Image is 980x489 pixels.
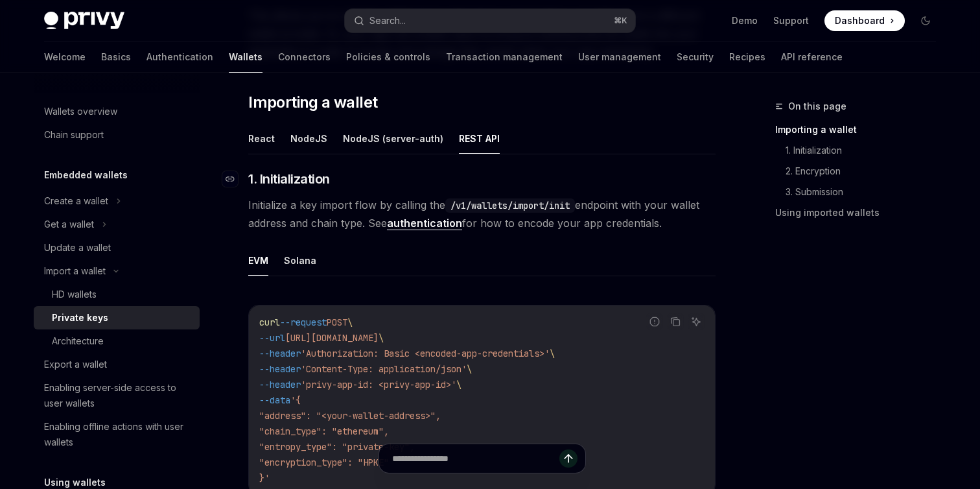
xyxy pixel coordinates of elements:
[343,123,443,154] button: NodeJS (server-auth)
[732,14,758,27] a: Demo
[346,42,430,73] a: Policies & controls
[379,332,384,344] span: \
[667,313,684,330] button: Copy the contents from the code block
[467,363,472,375] span: \
[259,316,280,328] span: curl
[559,449,577,468] button: Send message
[52,333,104,349] div: Architecture
[44,217,94,232] div: Get a wallet
[775,119,946,140] a: Importing a wallet
[259,348,301,359] span: --header
[280,316,327,328] span: --request
[44,193,108,209] div: Create a wallet
[456,379,461,390] span: \
[290,394,301,406] span: '{
[259,363,301,375] span: --header
[44,12,124,30] img: dark logo
[550,348,555,359] span: \
[44,380,192,411] div: Enabling server-side access to user wallets
[44,167,128,183] h5: Embedded wallets
[259,332,285,344] span: --url
[146,42,213,73] a: Authentication
[44,240,111,256] div: Update a wallet
[248,245,268,276] button: EVM
[34,353,200,376] a: Export a wallet
[248,196,716,232] span: Initialize a key import flow by calling the endpoint with your wallet address and chain type. See...
[459,123,500,154] button: REST API
[835,14,885,27] span: Dashboard
[773,14,809,27] a: Support
[327,316,347,328] span: POST
[44,127,104,143] div: Chain support
[34,306,200,329] a: Private keys
[578,42,661,73] a: User management
[301,379,456,390] span: 'privy-app-id: <privy-app-id>'
[259,425,389,437] span: "chain_type": "ethereum",
[34,123,200,147] a: Chain support
[52,310,108,326] div: Private keys
[285,332,379,344] span: [URL][DOMAIN_NAME]
[259,410,441,422] span: "address": "<your-wallet-address>",
[44,263,106,279] div: Import a wallet
[445,198,575,213] code: /v1/wallets/import/init
[786,140,946,161] a: 1. Initialization
[34,236,200,259] a: Update a wallet
[34,415,200,454] a: Enabling offline actions with user wallets
[229,42,262,73] a: Wallets
[44,419,192,450] div: Enabling offline actions with user wallets
[786,161,946,182] a: 2. Encryption
[44,357,107,372] div: Export a wallet
[387,217,462,230] a: authentication
[369,13,406,29] div: Search...
[259,394,290,406] span: --data
[34,329,200,353] a: Architecture
[44,42,86,73] a: Welcome
[788,99,846,114] span: On this page
[786,182,946,202] a: 3. Submission
[446,42,563,73] a: Transaction management
[34,283,200,306] a: HD wallets
[248,170,330,188] span: 1. Initialization
[259,379,301,390] span: --header
[290,123,327,154] button: NodeJS
[44,104,117,119] div: Wallets overview
[729,42,765,73] a: Recipes
[824,10,905,31] a: Dashboard
[775,202,946,223] a: Using imported wallets
[248,92,377,113] span: Importing a wallet
[278,42,331,73] a: Connectors
[614,16,627,26] span: ⌘ K
[52,287,97,302] div: HD wallets
[301,363,467,375] span: 'Content-Type: application/json'
[222,170,248,188] a: Navigate to header
[677,42,714,73] a: Security
[345,9,635,32] button: Search...⌘K
[101,42,131,73] a: Basics
[284,245,316,276] button: Solana
[688,313,705,330] button: Ask AI
[347,316,353,328] span: \
[646,313,663,330] button: Report incorrect code
[34,376,200,415] a: Enabling server-side access to user wallets
[301,348,550,359] span: 'Authorization: Basic <encoded-app-credentials>'
[248,123,275,154] button: React
[915,10,936,31] button: Toggle dark mode
[34,100,200,123] a: Wallets overview
[781,42,843,73] a: API reference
